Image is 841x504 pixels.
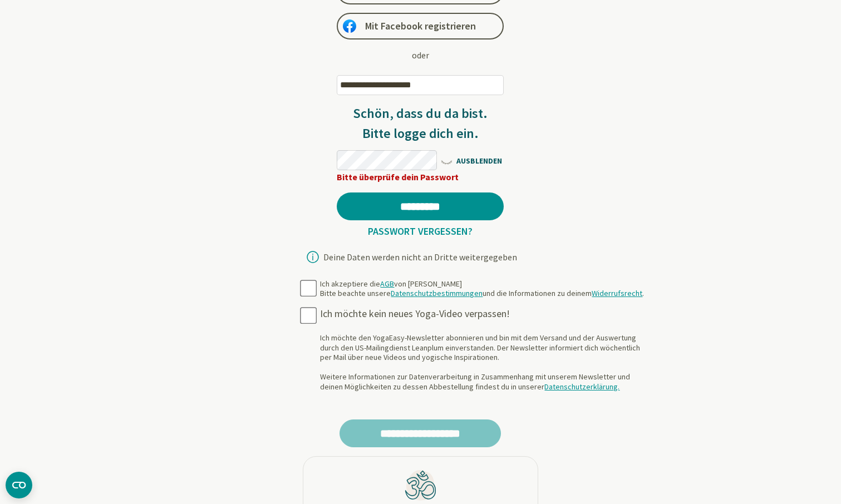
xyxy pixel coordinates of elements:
[6,472,32,498] button: CMP-Widget öffnen
[380,279,394,289] a: AGB
[440,153,504,167] span: AUSBLENDEN
[363,225,477,238] a: Passwort vergessen?
[544,382,619,392] a: Datenschutzerklärung.
[391,288,483,298] a: Datenschutzbestimmungen
[320,279,644,299] div: Ich akzeptiere die von [PERSON_NAME] Bitte beachte unsere und die Informationen zu deinem .
[320,308,650,320] div: Ich möchte kein neues Yoga-Video verpassen!
[323,253,517,261] div: Deine Daten werden nicht an Dritte weitergegeben
[337,13,504,39] a: Mit Facebook registrieren
[320,333,650,392] div: Ich möchte den YogaEasy-Newsletter abonnieren und bin mit dem Versand und der Auswertung durch de...
[365,19,476,33] span: Mit Facebook registrieren
[592,288,642,298] a: Widerrufsrecht
[412,48,429,62] div: oder
[337,103,504,144] h3: Schön, dass du da bist. Bitte logge dich ein.
[337,170,504,184] div: Bitte überprüfe dein Passwort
